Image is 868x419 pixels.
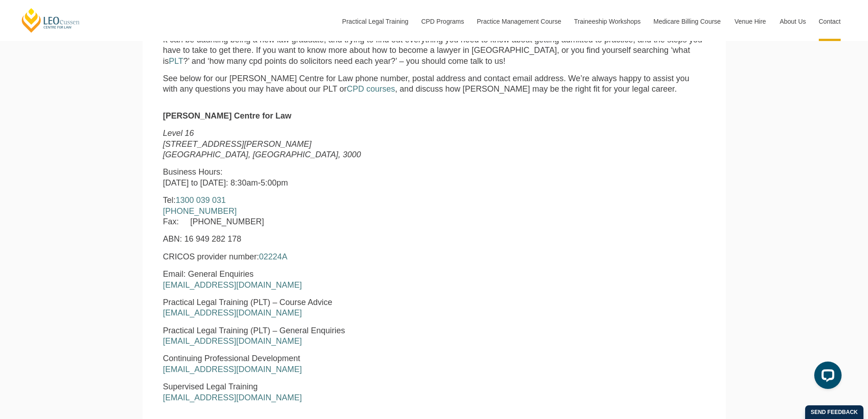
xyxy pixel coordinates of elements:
[647,2,728,41] a: Medicare Billing Course
[807,358,845,396] iframe: LiveChat chat widget
[163,308,302,317] a: [EMAIL_ADDRESS][DOMAIN_NAME]
[470,2,567,41] a: Practice Management Course
[163,353,474,375] p: Continuing Professional Development
[163,336,302,346] a: [EMAIL_ADDRESS][DOMAIN_NAME]
[163,73,705,95] p: See below for our [PERSON_NAME] Centre for Law phone number, postal address and contact email add...
[335,2,415,41] a: Practical Legal Training
[163,269,474,290] p: Email: General Enquiries
[773,2,812,41] a: About Us
[163,129,194,138] em: Level 16
[163,326,345,335] span: Practical Legal Training (PLT) – General Enquiries
[259,252,288,261] a: 02224A
[163,234,474,244] p: ABN: 16 949 282 178
[21,7,81,33] a: [PERSON_NAME] Centre for Law
[163,297,474,319] p: Practical Legal Training (PLT) – Course Advice
[163,150,361,159] em: [GEOGRAPHIC_DATA], [GEOGRAPHIC_DATA], 3000
[414,2,470,41] a: CPD Programs
[163,35,705,67] p: It can be daunting being a new law graduate, and trying to find out everything you need to know a...
[163,140,312,149] em: [STREET_ADDRESS][PERSON_NAME]
[163,167,474,188] p: Business Hours: [DATE] to [DATE]: 8:30am-5:00pm
[163,393,302,402] a: [EMAIL_ADDRESS][DOMAIN_NAME]
[163,365,302,374] a: [EMAIL_ADDRESS][DOMAIN_NAME]
[163,195,474,227] p: Tel: Fax: [PHONE_NUMBER]
[567,2,647,41] a: Traineeship Workshops
[812,2,847,41] a: Contact
[163,252,474,262] p: CRICOS provider number:
[163,111,292,120] strong: [PERSON_NAME] Centre for Law
[163,280,302,290] a: [EMAIL_ADDRESS][DOMAIN_NAME]
[169,57,184,66] a: PLT
[347,84,395,93] a: CPD courses
[163,207,237,216] a: [PHONE_NUMBER]
[176,196,226,205] a: 1300 039 031
[728,2,773,41] a: Venue Hire
[163,382,474,403] p: Supervised Legal Training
